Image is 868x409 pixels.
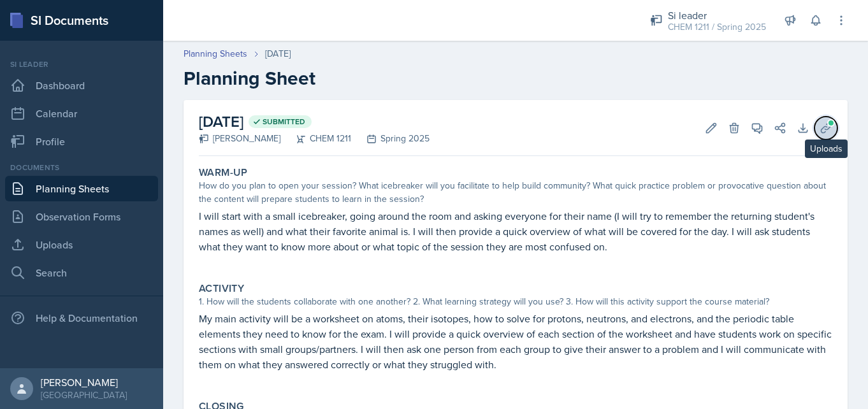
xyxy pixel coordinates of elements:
[5,101,158,126] a: Calendar
[5,260,158,285] a: Search
[199,179,832,206] div: How do you plan to open your session? What icebreaker will you facilitate to help build community...
[5,162,158,173] div: Documents
[5,73,158,98] a: Dashboard
[41,389,127,401] div: [GEOGRAPHIC_DATA]
[199,295,832,308] div: 1. How will the students collaborate with one another? 2. What learning strategy will you use? 3....
[199,110,430,133] h2: [DATE]
[265,47,291,61] div: [DATE]
[199,311,832,372] p: My main activity will be a worksheet on atoms, their isotopes, how to solve for protons, neutrons...
[199,208,832,254] p: I will start with a small icebreaker, going around the room and asking everyone for their name (I...
[41,376,127,389] div: [PERSON_NAME]
[668,8,766,23] div: Si leader
[199,166,248,179] label: Warm-Up
[199,132,280,145] div: [PERSON_NAME]
[199,282,244,295] label: Activity
[280,132,351,145] div: CHEM 1211
[5,129,158,154] a: Profile
[184,47,247,61] a: Planning Sheets
[5,204,158,229] a: Observation Forms
[5,232,158,257] a: Uploads
[184,67,848,90] h2: Planning Sheet
[263,117,305,127] span: Submitted
[5,176,158,201] a: Planning Sheets
[668,20,766,34] div: CHEM 1211 / Spring 2025
[5,59,158,70] div: Si leader
[5,305,158,331] div: Help & Documentation
[351,132,430,145] div: Spring 2025
[814,117,837,140] button: Uploads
